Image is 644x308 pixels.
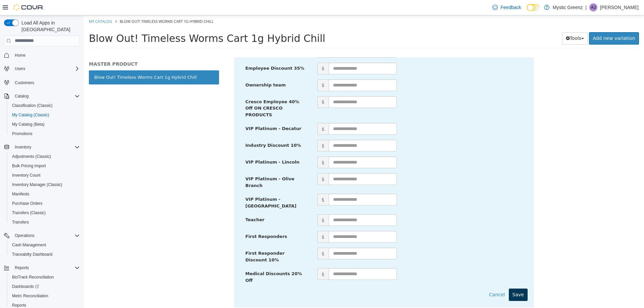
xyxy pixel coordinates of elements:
button: Operations [12,232,37,240]
span: VIP Platinum - [GEOGRAPHIC_DATA] [162,181,213,193]
button: Tools [478,17,504,29]
button: Classification (Classic) [7,101,83,110]
button: Customers [1,77,83,87]
span: Inventory [15,144,31,150]
span: Metrc Reconciliation [9,292,80,300]
button: My Catalog (Beta) [7,120,83,129]
span: $ [233,47,245,59]
a: Bulk Pricing Import [9,162,49,170]
span: Operations [12,232,80,240]
span: BioTrack Reconciliation [9,273,80,281]
span: My Catalog (Beta) [12,122,45,127]
button: Cash Management [7,240,83,250]
p: [PERSON_NAME] [600,3,639,11]
button: Manifests [7,189,83,199]
span: Reports [15,265,29,270]
span: My Catalog (Classic) [9,111,80,119]
span: $ [233,253,245,264]
span: VIP Platinum - Decatur [162,111,218,116]
button: Traceabilty Dashboard [7,250,83,259]
button: Reports [1,263,83,272]
span: Reports [12,264,80,272]
span: BioTrack Reconciliation [12,274,54,280]
span: Bulk Pricing Import [9,162,80,170]
button: Bulk Pricing Import [7,161,83,171]
div: Amber Johnson [589,3,597,11]
button: My Catalog (Classic) [7,110,83,120]
span: $ [233,158,245,170]
button: Home [1,50,83,60]
span: VIP Platinum - Olive Branch [162,161,211,173]
span: Transfers (Classic) [9,209,80,217]
button: Metrc Reconciliation [7,291,83,301]
span: Dark Mode [527,11,527,11]
a: Transfers [9,218,32,226]
img: Cova [13,4,44,11]
span: Employee Discount 35% [162,50,221,55]
span: $ [233,141,245,153]
span: First Responders [162,219,204,224]
a: Adjustments (Classic) [9,152,54,161]
a: Home [12,51,28,59]
span: Home [12,51,80,59]
span: Transfers [9,218,80,226]
span: Blow Out! Timeless Worms Cart 1g Hybrid Chill [5,17,241,29]
a: Cash Management [9,241,49,249]
span: Ownership team [162,67,202,72]
a: Feedback [490,1,524,14]
span: $ [233,124,245,136]
span: Inventory Manager (Classic) [12,182,62,187]
button: Users [12,65,28,73]
span: Load All Apps in [GEOGRAPHIC_DATA] [19,19,80,33]
button: Transfers (Classic) [7,208,83,218]
span: $ [233,81,245,93]
button: Inventory [1,142,83,152]
span: $ [233,199,245,210]
span: VIP Platinum - Lincoln [162,144,216,149]
a: Manifests [9,190,32,198]
button: Operations [1,231,83,240]
a: Inventory Manager (Classic) [9,181,65,189]
button: Transfers [7,218,83,227]
a: Traceabilty Dashboard [9,250,55,258]
a: Promotions [9,130,35,138]
span: Inventory [12,143,80,151]
span: Dashboards [12,284,39,289]
a: Dashboards [7,282,83,291]
span: Cresco Employee 40% Off ON CRESCO PRODUCTS [162,84,216,102]
span: Feedback [500,4,521,11]
p: | [585,3,587,11]
span: Purchase Orders [9,199,80,207]
span: Cash Management [12,242,46,248]
span: Cash Management [9,241,80,249]
a: Classification (Classic) [9,102,55,110]
span: $ [233,215,245,227]
span: Metrc Reconciliation [12,293,48,299]
button: Purchase Orders [7,199,83,208]
span: Catalog [15,94,29,99]
span: Catalog [12,92,80,100]
span: Inventory Count [12,173,41,178]
span: Manifests [12,191,29,197]
button: Cancel [401,273,425,286]
span: Promotions [9,130,80,138]
span: Inventory Count [9,171,80,179]
a: My Catalog (Beta) [9,120,47,128]
span: $ [233,178,245,190]
span: Customers [15,80,34,85]
span: Traceabilty Dashboard [12,252,52,257]
span: AJ [591,3,596,11]
span: Transfers (Classic) [12,210,46,215]
span: My Catalog (Beta) [9,120,80,128]
span: Manifests [9,190,80,198]
span: Blow Out! Timeless Worms Cart 1g Hybrid Chill [36,3,130,8]
a: Add new variation [505,17,555,29]
button: Inventory [12,143,34,151]
button: Catalog [1,91,83,101]
a: Metrc Reconciliation [9,292,51,300]
span: Adjustments (Classic) [12,154,51,159]
p: Mystic Greenz [553,3,583,11]
a: My Catalog [5,3,28,8]
span: $ [233,64,245,76]
a: BioTrack Reconciliation [9,273,57,281]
